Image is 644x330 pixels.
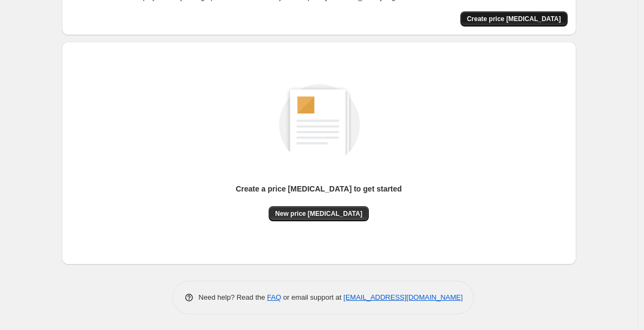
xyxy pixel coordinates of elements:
span: or email support at [281,293,343,301]
span: New price [MEDICAL_DATA] [275,209,362,218]
a: FAQ [267,293,281,301]
span: Create price [MEDICAL_DATA] [467,15,561,23]
span: Need help? Read the [199,293,268,301]
a: [EMAIL_ADDRESS][DOMAIN_NAME] [343,293,463,301]
button: New price [MEDICAL_DATA] [269,206,369,221]
p: Create a price [MEDICAL_DATA] to get started [236,183,402,194]
button: Create price change job [460,11,568,27]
